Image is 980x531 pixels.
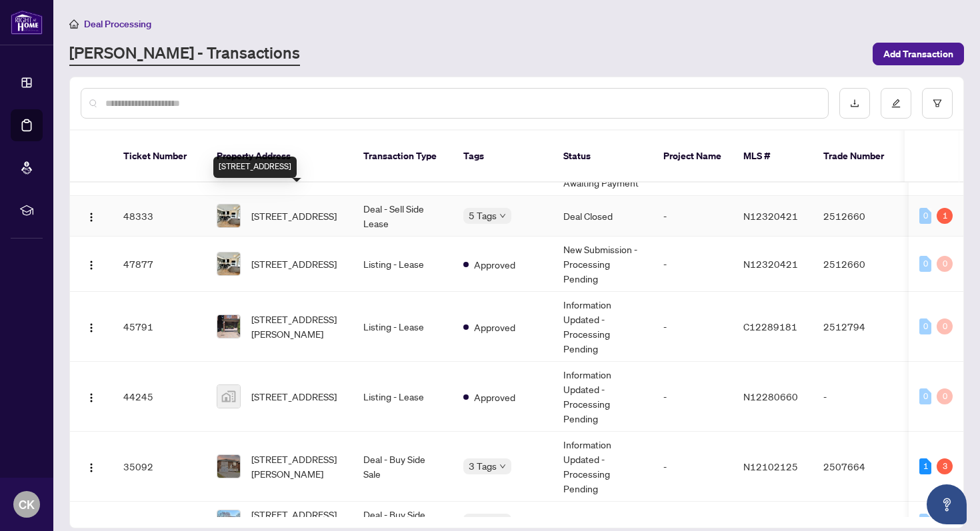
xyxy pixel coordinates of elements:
[653,362,733,432] td: -
[251,209,337,223] span: [STREET_ADDRESS]
[553,362,653,432] td: Information Updated - Processing Pending
[937,256,953,272] div: 0
[353,196,453,237] td: Deal - Sell Side Lease
[86,212,97,223] img: Logo
[813,237,906,292] td: 2512660
[743,320,797,332] span: C12289181
[469,208,497,223] span: 5 Tags
[81,253,102,274] button: Logo
[743,460,798,472] span: N12102125
[113,292,206,362] td: 45791
[881,88,911,119] button: edit
[891,99,901,108] span: edit
[937,318,953,334] div: 0
[653,432,733,502] td: -
[81,386,102,407] button: Logo
[922,88,953,119] button: filter
[206,131,353,183] th: Property Address
[217,205,240,227] img: thumbnail-img
[813,131,906,183] th: Trade Number
[499,213,506,219] span: down
[474,320,515,334] span: Approved
[453,131,553,183] th: Tags
[217,253,240,275] img: thumbnail-img
[217,315,240,338] img: thumbnail-img
[743,258,798,270] span: N12320421
[217,455,240,478] img: thumbnail-img
[813,292,906,362] td: 2512794
[86,462,97,473] img: Logo
[251,452,342,481] span: [STREET_ADDRESS][PERSON_NAME]
[113,131,206,183] th: Ticket Number
[553,292,653,362] td: Information Updated - Processing Pending
[11,10,43,35] img: logo
[553,131,653,183] th: Status
[69,42,300,66] a: [PERSON_NAME] - Transactions
[919,458,931,474] div: 1
[919,514,931,530] div: 0
[937,208,953,224] div: 1
[469,514,497,529] span: 3 Tags
[469,458,497,474] span: 3 Tags
[743,390,798,402] span: N12280660
[499,463,506,470] span: down
[653,237,733,292] td: -
[113,237,206,292] td: 47877
[883,43,953,65] span: Add Transaction
[927,484,967,524] button: Open asap
[813,432,906,502] td: 2507664
[873,43,964,65] button: Add Transaction
[81,316,102,337] button: Logo
[919,388,931,404] div: 0
[84,18,151,30] span: Deal Processing
[653,292,733,362] td: -
[353,292,453,362] td: Listing - Lease
[553,237,653,292] td: New Submission - Processing Pending
[474,257,515,272] span: Approved
[251,389,337,404] span: [STREET_ADDRESS]
[251,257,337,271] span: [STREET_ADDRESS]
[353,362,453,432] td: Listing - Lease
[553,432,653,502] td: Information Updated - Processing Pending
[353,432,453,502] td: Deal - Buy Side Sale
[733,131,813,183] th: MLS #
[217,385,240,408] img: thumbnail-img
[474,390,515,404] span: Approved
[850,99,859,108] span: download
[251,312,342,341] span: [STREET_ADDRESS][PERSON_NAME]
[653,196,733,237] td: -
[19,495,35,514] span: CK
[353,237,453,292] td: Listing - Lease
[553,196,653,237] td: Deal Closed
[919,208,931,224] div: 0
[743,210,798,222] span: N12320421
[743,516,798,528] span: N11992978
[113,432,206,502] td: 35092
[813,196,906,237] td: 2512660
[653,131,733,183] th: Project Name
[813,362,906,432] td: -
[81,456,102,477] button: Logo
[937,388,953,404] div: 0
[937,458,953,474] div: 3
[919,318,931,334] div: 0
[353,131,453,183] th: Transaction Type
[113,362,206,432] td: 44245
[86,260,97,270] img: Logo
[113,196,206,237] td: 48333
[69,19,79,29] span: home
[81,205,102,227] button: Logo
[839,88,870,119] button: download
[213,157,297,178] div: [STREET_ADDRESS]
[86,322,97,333] img: Logo
[933,99,942,108] span: filter
[919,256,931,272] div: 0
[86,392,97,403] img: Logo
